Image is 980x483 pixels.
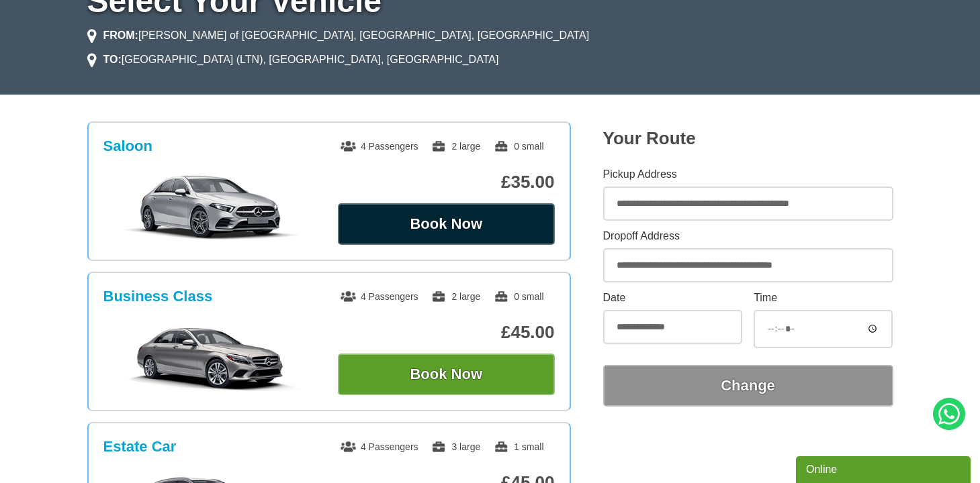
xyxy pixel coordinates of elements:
[796,453,973,483] iframe: chat widget
[754,292,893,303] label: Time
[431,141,480,152] span: 2 large
[341,141,418,152] span: 4 Passengers
[87,52,499,68] li: [GEOGRAPHIC_DATA] (LTN), [GEOGRAPHIC_DATA], [GEOGRAPHIC_DATA]
[603,169,893,180] label: Pickup Address
[603,292,742,303] label: Date
[110,324,312,391] img: Business Class
[341,291,418,302] span: 4 Passengers
[87,28,590,44] li: [PERSON_NAME] of [GEOGRAPHIC_DATA], [GEOGRAPHIC_DATA], [GEOGRAPHIC_DATA]
[494,141,543,152] span: 0 small
[338,354,555,395] button: Book Now
[494,291,543,302] span: 0 small
[431,291,480,302] span: 2 large
[341,441,418,452] span: 4 Passengers
[338,203,555,245] button: Book Now
[603,128,893,149] h2: Your Route
[603,231,893,241] label: Dropoff Address
[103,288,213,305] h3: Business Class
[103,438,177,455] h3: Estate Car
[103,54,122,65] strong: TO:
[494,441,543,452] span: 1 small
[338,322,555,343] p: £45.00
[603,365,893,407] button: Change
[338,172,555,193] p: £35.00
[103,30,138,41] strong: FROM:
[110,174,312,241] img: Saloon
[431,441,480,452] span: 3 large
[103,138,152,155] h3: Saloon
